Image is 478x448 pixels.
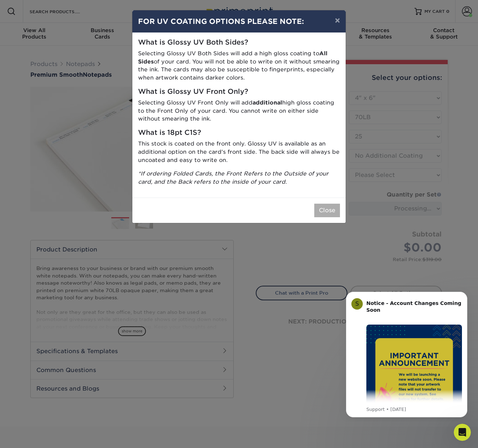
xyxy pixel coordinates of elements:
h5: What is 18pt C1S? [138,129,340,137]
iframe: Intercom live chat [454,424,471,441]
h5: What is Glossy UV Front Only? [138,88,340,96]
button: Close [314,204,340,217]
h5: What is Glossy UV Both Sides? [138,39,340,47]
i: *If ordering Folded Cards, the Front Refers to the Outside of your card, and the Back refers to t... [138,170,329,185]
p: Selecting Glossy UV Both Sides will add a high gloss coating to of your card. You will not be abl... [138,50,340,82]
strong: All Sides [138,50,327,65]
iframe: Intercom notifications message [335,285,478,422]
p: This stock is coated on the front only. Glossy UV is available as an additional option on the car... [138,140,340,164]
p: Selecting Glossy UV Front Only will add high gloss coating to the Front Only of your card. You ca... [138,99,340,123]
button: × [329,10,346,30]
strong: additional [253,99,282,106]
h4: FOR UV COATING OPTIONS PLEASE NOTE: [138,16,340,27]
